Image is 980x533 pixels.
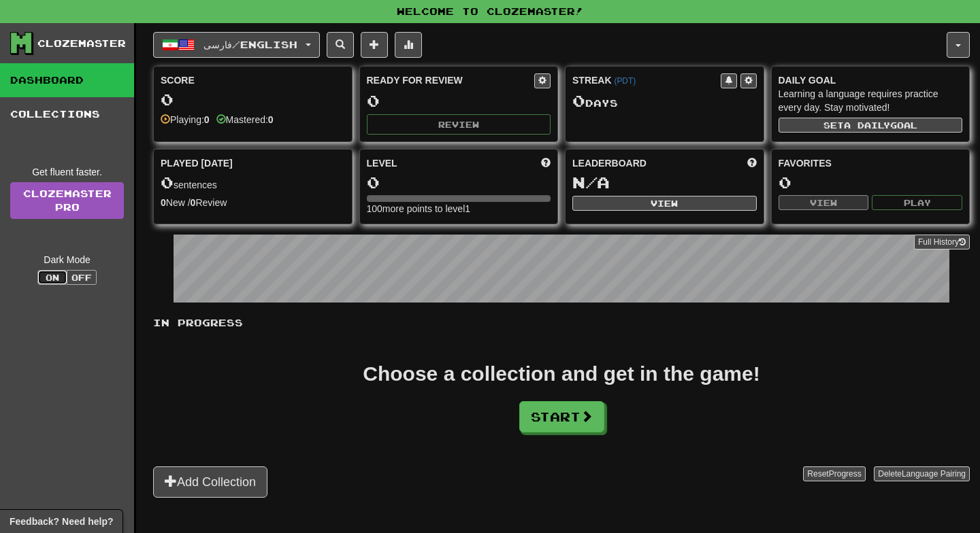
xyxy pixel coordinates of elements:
span: Score more points to level up [541,156,551,170]
span: Played [DATE] [161,156,233,170]
button: On [37,270,67,285]
strong: 0 [268,114,274,125]
strong: 0 [161,197,166,208]
div: Ready for Review [367,73,535,87]
span: فارسی / English [203,39,297,50]
div: Mastered: [216,113,274,126]
div: Day s [572,92,757,110]
button: فارسی/English [153,32,320,58]
button: ResetProgress [803,466,865,481]
button: View [779,195,869,210]
div: 0 [367,174,551,191]
span: Open feedback widget [10,515,113,528]
span: Leaderboard [572,156,647,170]
button: Add Collection [153,466,267,498]
div: Score [161,73,345,87]
button: Start [519,401,604,432]
button: Add sentence to collection [361,32,388,58]
div: Choose a collection and get in the game! [363,364,759,384]
div: 0 [367,92,551,109]
button: More stats [395,32,422,58]
span: Level [367,156,397,170]
p: In Progress [153,316,970,330]
div: sentences [161,174,345,192]
button: Seta dailygoal [779,118,963,133]
button: Full History [914,235,970,250]
a: ClozemasterPro [10,182,124,219]
div: 100 more points to level 1 [367,202,551,216]
div: 0 [161,91,345,108]
div: Learning a language requires practice every day. Stay motivated! [779,87,963,114]
button: Off [67,270,97,285]
span: N/A [572,173,610,192]
button: Review [367,114,551,135]
strong: 0 [204,114,210,125]
span: Progress [829,469,862,479]
div: New / Review [161,196,345,209]
div: Daily Goal [779,73,963,87]
span: This week in points, UTC [747,156,757,170]
div: 0 [779,174,963,191]
div: Dark Mode [10,253,124,266]
a: (PDT) [614,76,636,86]
div: Clozemaster [37,37,126,50]
span: 0 [161,173,174,192]
span: a daily [844,120,890,130]
div: Playing: [161,113,210,126]
span: 0 [572,91,585,110]
div: Streak [572,73,721,87]
div: Get fluent faster. [10,165,124,179]
button: Search sentences [327,32,354,58]
button: Play [872,195,962,210]
strong: 0 [191,197,196,208]
span: Language Pairing [902,469,966,479]
div: Favorites [779,156,963,170]
button: View [572,196,757,211]
button: DeleteLanguage Pairing [874,466,970,481]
